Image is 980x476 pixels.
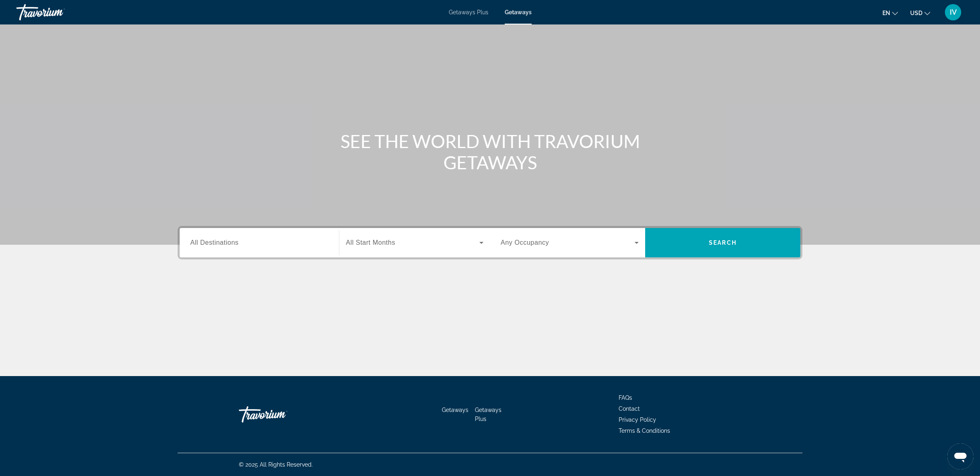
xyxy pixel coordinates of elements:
span: IV [950,8,957,16]
button: Change language [882,7,898,19]
a: Travorium [16,2,98,23]
a: Privacy Policy [619,416,656,423]
a: Terms & Conditions [619,427,670,434]
a: Getaways Plus [475,407,501,422]
span: All Destinations [190,239,238,246]
a: Contact [619,405,640,412]
button: User Menu [942,4,964,21]
span: All Start Months [346,239,395,246]
span: en [882,10,890,16]
input: Select destination [190,238,328,248]
iframe: Кнопка запуска окна обмена сообщениями [947,443,973,469]
a: FAQs [619,394,632,401]
span: © 2025 All Rights Reserved. [239,461,313,468]
a: Getaways [505,9,532,15]
a: Getaways Plus [449,9,488,15]
span: USD [910,10,922,16]
div: Search widget [180,228,800,257]
span: Search [709,239,737,246]
h1: SEE THE WORLD WITH TRAVORIUM GETAWAYS [337,131,643,173]
button: Change currency [910,7,930,19]
a: Getaways [442,407,468,413]
a: Go Home [239,402,321,427]
button: Search [645,228,800,257]
span: Any Occupancy [501,239,549,246]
